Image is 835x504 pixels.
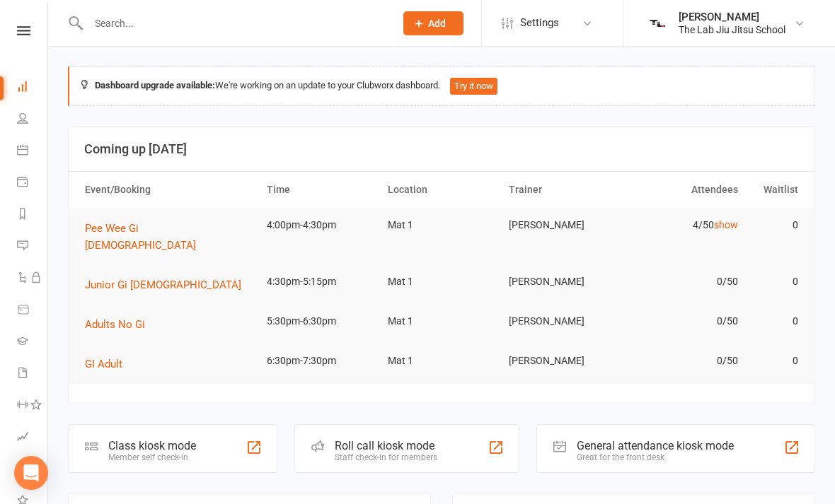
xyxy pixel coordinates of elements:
a: show [714,219,738,230]
a: People [17,104,49,136]
td: 0 [744,305,805,338]
td: Mat 1 [381,305,502,338]
button: Try it now [450,78,497,95]
h3: Coming up [DATE] [84,142,799,156]
th: Event/Booking [79,172,260,208]
div: Staff check-in for members [335,452,437,462]
button: Junior Gi [DEMOGRAPHIC_DATA] [85,276,251,293]
div: The Lab Jiu Jitsu School [679,23,785,36]
a: Payments [17,168,49,199]
td: [PERSON_NAME] [502,305,623,338]
td: 6:30pm-7:30pm [260,344,381,377]
td: 4:30pm-5:15pm [260,265,381,298]
th: Location [381,172,502,208]
th: Time [260,172,381,208]
a: Assessments [17,422,49,454]
td: 0 [744,209,805,242]
th: Waitlist [744,172,805,208]
td: 0/50 [623,344,744,377]
button: Adults No Gi [85,316,155,333]
div: Roll call kiosk mode [335,439,437,452]
a: Product Sales [17,295,49,327]
span: GI Adult [85,358,122,370]
td: 4/50 [623,209,744,242]
td: 0 [744,344,805,377]
a: Calendar [17,136,49,168]
td: 0/50 [623,265,744,298]
div: Open Intercom Messenger [14,456,48,490]
div: [PERSON_NAME] [679,11,785,23]
td: 0 [744,265,805,298]
div: General attendance kiosk mode [577,439,734,452]
td: 0/50 [623,305,744,338]
th: Trainer [502,172,623,208]
div: Member self check-in [108,452,196,462]
span: Junior Gi [DEMOGRAPHIC_DATA] [85,279,241,291]
button: Pee Wee Gi [DEMOGRAPHIC_DATA] [85,220,254,254]
span: Add [428,18,446,29]
div: We're working on an update to your Clubworx dashboard. [68,66,815,106]
td: 5:30pm-6:30pm [260,305,381,338]
img: thumb_image1727872028.png [643,9,672,37]
td: 4:00pm-4:30pm [260,209,381,242]
th: Attendees [623,172,744,208]
span: Pee Wee Gi [DEMOGRAPHIC_DATA] [85,222,196,252]
strong: Dashboard upgrade available: [95,80,215,90]
a: Dashboard [17,72,49,104]
td: [PERSON_NAME] [502,209,623,242]
td: Mat 1 [381,344,502,377]
button: GI Adult [85,356,132,373]
a: Reports [17,199,49,231]
td: Mat 1 [381,265,502,298]
td: Mat 1 [381,209,502,242]
td: [PERSON_NAME] [502,344,623,377]
button: Add [403,11,463,35]
span: Adults No Gi [85,318,145,331]
div: Class kiosk mode [108,439,196,452]
span: Settings [520,7,559,39]
input: Search... [84,13,385,33]
td: [PERSON_NAME] [502,265,623,298]
div: Great for the front desk [577,452,734,462]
